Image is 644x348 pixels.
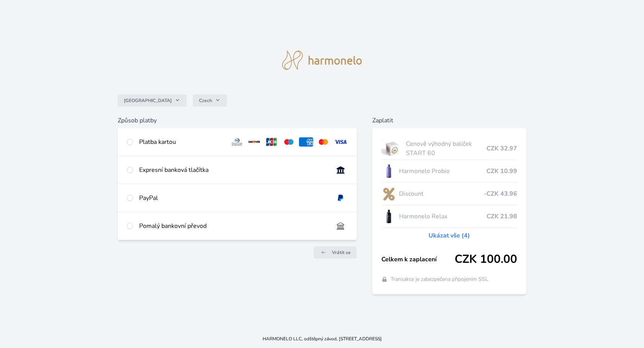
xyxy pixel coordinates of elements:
[314,246,357,259] a: Vrátit se
[139,137,224,147] div: Platba kartou
[486,212,517,221] span: CZK 21.98
[118,116,357,125] h6: Způsob platby
[399,167,487,176] span: Harmonelo Probio
[372,116,527,125] h6: Zaplatit
[299,137,313,147] img: amex.svg
[333,221,348,231] img: bankTransfer_IBAN.svg
[333,193,348,203] img: paypal.svg
[139,165,327,175] div: Expresní banková tlačítka
[139,221,327,231] div: Pomalý bankovní převod
[193,94,227,107] button: Czech
[455,252,517,266] span: CZK 100.00
[381,207,396,226] img: CLEAN_RELAX_se_stinem_x-lo.jpg
[333,165,348,175] img: onlineBanking_CZ.svg
[282,51,362,70] img: logo.svg
[264,137,279,147] img: jcb.svg
[381,162,396,181] img: CLEAN_PROBIO_se_stinem_x-lo.jpg
[381,255,455,264] span: Celkem k zaplacení
[199,97,212,104] span: Czech
[139,193,327,203] div: PayPal
[486,144,517,153] span: CZK 32.97
[247,137,261,147] img: discover.svg
[381,184,396,203] img: discount-lo.png
[230,137,244,147] img: diners.svg
[124,97,172,104] span: [GEOGRAPHIC_DATA]
[406,139,486,158] span: Cenově výhodný balíček START 60
[399,212,487,221] span: Harmonelo Relax
[282,137,296,147] img: maestro.svg
[391,275,488,283] span: Transakce je zabezpečena připojením SSL
[332,249,351,256] span: Vrátit se
[333,137,348,147] img: visa.svg
[118,94,187,107] button: [GEOGRAPHIC_DATA]
[429,231,470,240] a: Ukázat vše (4)
[316,137,330,147] img: mc.svg
[399,189,484,198] span: Discount
[484,189,517,198] span: -CZK 43.96
[381,139,403,158] img: start.jpg
[486,167,517,176] span: CZK 10.99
